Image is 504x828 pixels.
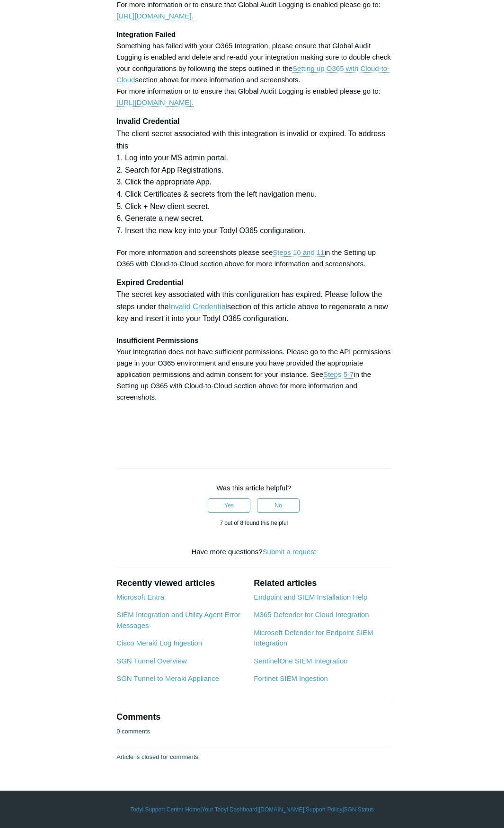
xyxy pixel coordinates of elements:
[116,12,194,20] a: [URL][DOMAIN_NAME].
[254,577,391,590] h2: Related articles
[257,498,300,513] button: This article was not helpful
[168,303,227,311] a: Invalid Credential
[116,657,186,665] a: SGN Tunnel Overview
[116,674,219,682] a: SGN Tunnel to Meraki Appliance
[116,711,391,723] h2: Comments
[254,593,367,601] a: Endpoint and SIEM Installation Help
[259,805,304,814] a: [DOMAIN_NAME]
[130,805,200,814] a: Todyl Support Center Home
[116,547,391,558] div: Have more questions?
[116,593,164,601] a: Microsoft Entra
[220,520,288,526] span: 7 out of 8 found this helpful
[116,30,176,38] strong: Integration Failed
[263,548,316,556] a: Submit a request
[254,674,328,682] a: Fortinet SIEM Ingestion
[116,277,391,325] h4: The secret key associated with this configuration has expired. Please follow the steps under the ...
[254,610,369,619] a: M365 Defender for Cloud Integration
[323,370,354,379] a: Steps 5-7
[116,335,391,403] p: Your Integration does not have sufficient permissions. Please go to the API permissions page in y...
[216,484,291,492] span: Was this article helpful?
[116,336,198,344] strong: Insufficient Permissions
[116,727,150,736] p: 0 comments
[306,805,342,814] a: Support Policy
[116,247,391,270] p: For more information and screenshots please see in the Setting up O365 with Cloud-to-Cloud sectio...
[208,498,250,513] button: This article was helpful
[116,752,200,762] p: Article is closed for comments.
[254,657,347,665] a: SentinelOne SIEM Integration
[344,805,374,814] a: SGN Status
[254,628,373,647] a: Microsoft Defender for Endpoint SIEM Integration
[116,98,194,107] a: [URL][DOMAIN_NAME].
[116,610,240,629] a: SIEM Integration and Utility Agent Error Messages
[273,248,324,257] a: Steps 10 and 11
[116,117,179,125] strong: Invalid Credential
[202,805,257,814] a: Your Todyl Dashboard
[116,29,391,108] p: Something has failed with your O365 Integration, please ensure that Global Audit Logging is enabl...
[116,577,244,590] h2: Recently viewed articles
[116,639,202,647] a: Cisco Meraki Log Ingestion
[116,115,391,236] h4: The client secret associated with this integration is invalid or expired. To address this 1. Log ...
[116,279,183,287] strong: Expired Credential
